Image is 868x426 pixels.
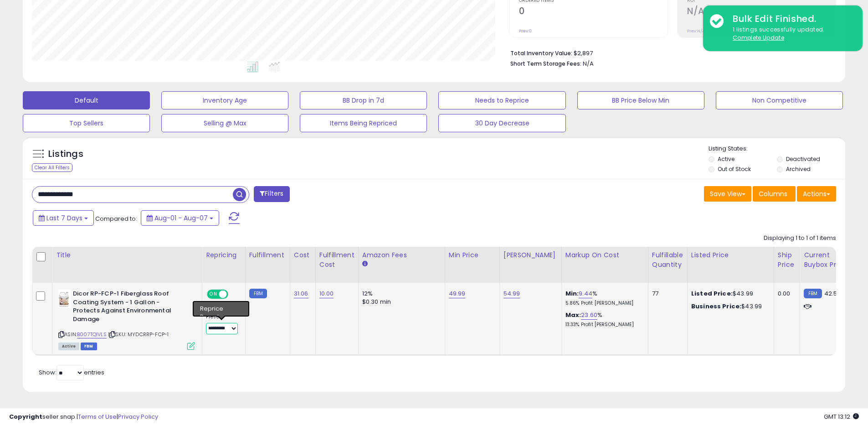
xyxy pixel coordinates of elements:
[691,290,767,298] div: $43.99
[583,59,594,68] span: N/A
[510,47,829,58] li: $2,897
[294,289,308,298] a: 31.06
[319,250,354,270] div: Fulfillment Cost
[503,250,558,260] div: [PERSON_NAME]
[300,114,427,132] button: Items Being Repriced
[778,250,796,270] div: Ship Price
[561,247,648,283] th: The percentage added to the cost of goods (COGS) that forms the calculator for Min & Max prices.
[141,210,219,226] button: Aug-01 - Aug-07
[249,250,286,260] div: Fulfillment
[510,60,581,68] b: Short Term Storage Fees:
[579,289,592,298] a: 9.44
[565,311,581,319] b: Max:
[32,163,72,172] div: Clear All Filters
[691,289,733,298] b: Listed Price:
[108,331,169,338] span: | SKU: MYDCRRP-FCP-1
[565,322,641,328] p: 13.33% Profit [PERSON_NAME]
[786,165,811,173] label: Archived
[565,300,641,307] p: 5.86% Profit [PERSON_NAME]
[510,49,572,57] b: Total Inventory Value:
[778,290,793,298] div: 0.00
[161,114,288,132] button: Selling @ Max
[687,6,836,18] h2: N/A
[46,213,82,223] span: Last 7 Days
[726,26,856,42] div: 1 listings successfully updated.
[804,250,851,270] div: Current Buybox Price
[118,412,158,421] a: Privacy Policy
[58,290,71,308] img: 41d+wvdaJGL._SL40_.jpg
[718,155,734,163] label: Active
[449,250,496,260] div: Min Price
[9,412,42,421] strong: Copyright
[362,298,438,306] div: $0.30 min
[753,186,796,202] button: Columns
[726,12,856,26] div: Bulk Edit Finished.
[73,290,184,326] b: Dicor RP-FCP-1 Fiberglass Roof Coating System - 1 Gallon - Protects Against Environmental Damage
[208,291,219,298] span: ON
[77,331,107,338] a: B007TQIVLS
[691,302,767,311] div: $43.99
[438,91,565,109] button: Needs to Reprice
[519,6,668,18] h2: 0
[362,250,441,260] div: Amazon Fees
[154,213,208,223] span: Aug-01 - Aug-07
[95,214,137,223] span: Compared to:
[161,91,288,109] button: Inventory Age
[565,289,579,298] b: Min:
[786,155,820,163] label: Deactivated
[39,368,104,377] span: Show: entries
[294,250,312,260] div: Cost
[58,290,195,349] div: ASIN:
[249,289,267,298] small: FBM
[652,290,680,298] div: 77
[581,311,597,320] a: 23.60
[764,234,836,243] div: Displaying 1 to 1 of 1 items
[206,314,238,334] div: Preset:
[804,289,822,298] small: FBM
[797,186,836,202] button: Actions
[565,290,641,307] div: %
[565,311,641,328] div: %
[33,210,94,226] button: Last 7 Days
[759,189,787,198] span: Columns
[23,91,150,109] button: Default
[704,186,751,202] button: Save View
[449,289,466,298] a: 49.99
[687,28,705,34] small: Prev: N/A
[565,250,644,260] div: Markup on Cost
[56,250,198,260] div: Title
[503,289,520,298] a: 54.99
[652,250,683,270] div: Fulfillable Quantity
[81,343,97,350] span: FBM
[519,28,532,34] small: Prev: 0
[718,165,751,173] label: Out of Stock
[691,250,770,260] div: Listed Price
[733,34,784,42] u: Complete Update
[254,186,289,202] button: Filters
[206,250,241,260] div: Repricing
[227,291,241,298] span: OFF
[78,412,117,421] a: Terms of Use
[709,145,845,153] p: Listing States:
[824,412,859,421] span: 2025-08-15 13:12 GMT
[48,148,83,161] h5: Listings
[362,290,438,298] div: 12%
[206,304,238,312] div: Win BuyBox
[577,91,704,109] button: BB Price Below Min
[23,114,150,132] button: Top Sellers
[319,289,334,298] a: 10.00
[716,91,843,109] button: Non Competitive
[9,413,158,421] div: seller snap | |
[438,114,565,132] button: 30 Day Decrease
[58,343,79,350] span: All listings currently available for purchase on Amazon
[300,91,427,109] button: BB Drop in 7d
[824,289,841,298] span: 42.56
[362,260,368,268] small: Amazon Fees.
[691,302,741,311] b: Business Price:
